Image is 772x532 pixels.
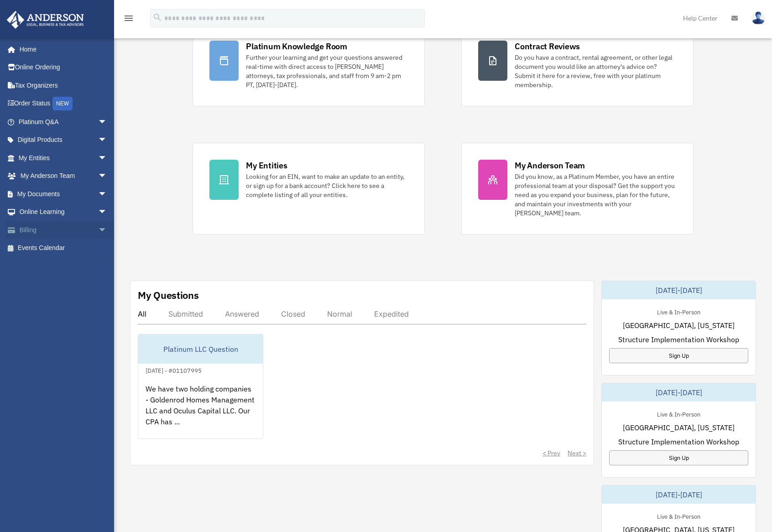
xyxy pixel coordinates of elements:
a: Platinum Knowledge Room Further your learning and get your questions answered real-time with dire... [193,24,425,106]
div: Platinum LLC Question [138,334,263,364]
a: My Entitiesarrow_drop_down [6,149,121,167]
div: Do you have a contract, rental agreement, or other legal document you would like an attorney's ad... [515,53,677,89]
span: arrow_drop_down [98,167,116,186]
div: Submitted [168,309,203,318]
div: We have two holding companies - Goldenrod Homes Management LLC and Oculus Capital LLC. Our CPA ha... [138,376,263,447]
a: menu [123,16,134,24]
a: Home [6,40,116,58]
a: Order StatusNEW [6,94,121,113]
a: Sign Up [609,348,748,363]
div: Live & In-Person [650,307,708,316]
a: My Documentsarrow_drop_down [6,185,121,203]
a: Digital Productsarrow_drop_down [6,131,121,149]
div: Further your learning and get your questions answered real-time with direct access to [PERSON_NAM... [246,53,408,89]
span: Structure Implementation Workshop [618,334,739,345]
span: [GEOGRAPHIC_DATA], [US_STATE] [623,422,735,433]
span: [GEOGRAPHIC_DATA], [US_STATE] [623,320,735,331]
div: Expedited [374,309,409,318]
a: My Entities Looking for an EIN, want to make an update to an entity, or sign up for a bank accoun... [193,143,425,235]
div: [DATE]-[DATE] [602,383,756,402]
span: Structure Implementation Workshop [618,436,739,447]
div: Did you know, as a Platinum Member, you have an entire professional team at your disposal? Get th... [515,172,677,218]
span: arrow_drop_down [98,131,116,150]
span: arrow_drop_down [98,221,116,240]
img: User Pic [751,11,765,25]
div: Looking for an EIN, want to make an update to an entity, or sign up for a bank account? Click her... [246,172,408,199]
a: Platinum LLC Question[DATE] - #01107995We have two holding companies - Goldenrod Homes Management... [138,334,263,439]
div: [DATE]-[DATE] [602,485,756,504]
div: Closed [281,309,305,318]
div: Normal [327,309,352,318]
div: Live & In-Person [650,511,708,521]
div: Platinum Knowledge Room [246,41,347,52]
div: All [138,309,146,318]
a: Events Calendar [6,239,121,257]
div: My Entities [246,160,287,171]
div: Answered [225,309,259,318]
span: arrow_drop_down [98,203,116,222]
div: Contract Reviews [515,41,580,52]
div: NEW [52,97,73,110]
div: My Anderson Team [515,160,585,171]
span: arrow_drop_down [98,185,116,203]
a: Tax Organizers [6,76,121,94]
a: Contract Reviews Do you have a contract, rental agreement, or other legal document you would like... [461,24,694,106]
a: Online Ordering [6,58,121,77]
i: menu [123,13,134,24]
i: search [152,12,162,22]
span: arrow_drop_down [98,149,116,167]
a: Sign Up [609,450,748,465]
a: Platinum Q&Aarrow_drop_down [6,113,121,131]
div: My Questions [138,288,199,302]
a: Online Learningarrow_drop_down [6,203,121,221]
div: [DATE] - #01107995 [138,365,209,375]
a: My Anderson Teamarrow_drop_down [6,167,121,185]
a: My Anderson Team Did you know, as a Platinum Member, you have an entire professional team at your... [461,143,694,235]
a: Billingarrow_drop_down [6,221,121,239]
img: Anderson Advisors Platinum Portal [4,11,87,29]
div: [DATE]-[DATE] [602,281,756,299]
span: arrow_drop_down [98,113,116,131]
div: Live & In-Person [650,409,708,418]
